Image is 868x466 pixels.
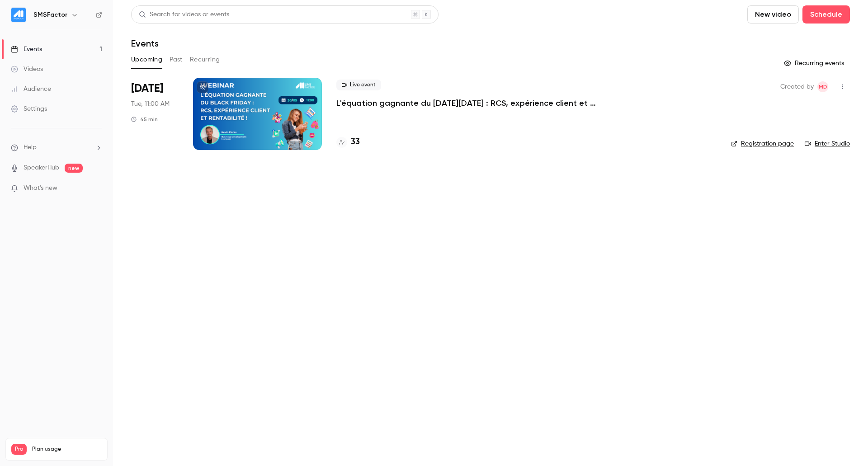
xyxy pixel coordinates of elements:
span: Marie Delamarre [817,81,828,92]
span: MD [819,81,827,92]
button: Recurring [190,52,220,67]
a: Registration page [731,139,794,148]
button: Recurring events [780,56,850,71]
li: help-dropdown-opener [11,143,102,152]
a: SpeakerHub [24,163,59,173]
a: L'équation gagnante du [DATE][DATE] : RCS, expérience client et rentabilité ! [336,98,608,108]
span: Live event [336,80,381,90]
div: Audience [11,85,51,94]
iframe: Noticeable Trigger [91,184,102,193]
div: Search for videos or events [139,10,229,19]
h4: 33 [351,136,360,148]
span: Plan usage [32,446,102,453]
span: Pro [11,444,27,455]
img: SMSFactor [11,8,26,22]
span: Help [24,143,37,152]
div: 45 min [131,116,158,123]
button: Upcoming [131,52,162,67]
h1: Events [131,38,159,49]
span: What's new [24,184,57,193]
button: New video [747,5,799,24]
h6: SMSFactor [33,10,67,19]
button: Past [170,52,183,67]
button: Schedule [802,5,850,24]
span: new [65,164,83,173]
div: Sep 30 Tue, 11:00 AM (Europe/Paris) [131,78,179,150]
div: Videos [11,65,43,74]
div: Settings [11,104,47,113]
span: [DATE] [131,81,163,96]
span: Tue, 11:00 AM [131,99,170,108]
a: Enter Studio [805,139,850,148]
a: 33 [336,136,360,148]
span: Created by [780,81,814,92]
div: Events [11,45,42,54]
